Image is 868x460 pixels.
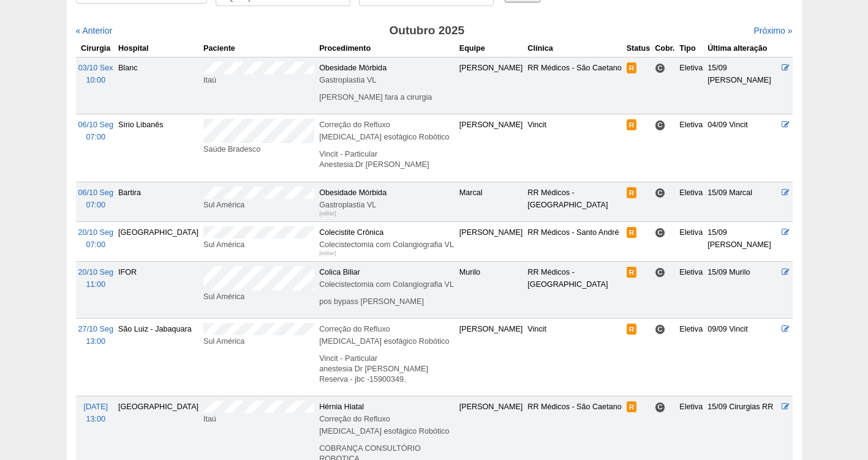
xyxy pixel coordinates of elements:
div: Sul América [203,239,314,251]
a: « Anterior [76,26,113,35]
div: Saúde Bradesco [203,143,314,155]
span: 20/10 Seg [78,228,113,237]
td: 09/09 Vincit [705,318,779,396]
a: Editar [782,228,790,237]
td: RR Médicos - São Caetano [525,57,624,114]
div: Sul América [203,199,314,211]
span: Reservada [627,227,637,238]
p: pos bypass [PERSON_NAME] [319,297,455,307]
td: São Luiz - Jabaquara [116,318,201,396]
th: Cobr. [652,40,677,57]
a: Editar [782,64,790,72]
span: Reservada [627,187,637,198]
div: Sul América [203,335,314,347]
td: [PERSON_NAME] [457,318,526,396]
span: [DATE] [83,402,108,411]
span: Reservada [627,324,637,335]
span: 27/10 Seg [78,325,113,333]
a: Editar [782,188,790,197]
td: Bartira [116,182,201,221]
span: 03/10 Sex [78,64,113,72]
a: Editar [782,268,790,276]
a: 06/10 Seg 07:00 [78,121,113,141]
div: Itaú [203,74,314,86]
span: 13:00 [86,415,105,423]
td: RR Médicos - [GEOGRAPHIC_DATA] [525,182,624,221]
th: Hospital [116,40,201,57]
td: Vincit [525,114,624,182]
span: 07:00 [86,133,105,141]
div: Itaú [203,413,314,425]
span: 06/10 Seg [78,188,113,197]
div: Colecistectomia com Colangiografia VL [319,239,455,251]
span: Consultório [655,267,665,278]
td: 15/09 Murilo [705,261,779,318]
td: Blanc [116,57,201,114]
span: Consultório [655,324,665,335]
a: 27/10 Seg 13:00 [78,325,113,346]
span: 07:00 [86,240,105,249]
span: Consultório [655,63,665,73]
span: Reservada [627,267,637,278]
th: Status [624,40,653,57]
span: Consultório [655,120,665,130]
th: Procedimento [317,40,457,57]
td: Colecistite Crônica [317,221,457,261]
a: Editar [782,402,790,411]
td: Murilo [457,261,526,318]
th: Tipo [677,40,705,57]
span: Consultório [655,402,665,412]
th: Última alteração [705,40,779,57]
a: Editar [782,121,790,129]
div: Correção do Refluxo [MEDICAL_DATA] esofágico Robótico [319,323,455,347]
td: [PERSON_NAME] [457,114,526,182]
span: Consultório [655,188,665,198]
div: Gastroplastia VL [319,74,455,86]
td: Eletiva [677,221,705,261]
td: Obesidade Mórbida [317,57,457,114]
div: Colecistectomia com Colangiografia VL [319,278,455,291]
td: Eletiva [677,114,705,182]
td: 15/09 Marcal [705,182,779,221]
td: Eletiva [677,261,705,318]
div: Gastroplastia VL [319,199,455,211]
h3: Outubro 2025 [247,22,606,40]
td: RR Médicos - Santo André [525,221,624,261]
td: Colica Biliar [317,261,457,318]
td: Eletiva [677,318,705,396]
div: Correção do Refluxo [MEDICAL_DATA] esofágico Robótico [319,413,455,437]
td: 15/09 [PERSON_NAME] [705,57,779,114]
span: 13:00 [86,337,105,346]
span: 06/10 Seg [78,121,113,129]
a: 20/10 Seg 11:00 [78,268,113,289]
div: [editar] [319,247,336,259]
a: Próximo » [753,26,792,35]
span: Reservada [627,62,637,73]
span: 20/10 Seg [78,268,113,276]
span: Consultório [655,228,665,238]
div: Sul América [203,291,314,303]
div: [editar] [319,207,336,220]
p: Vincit - Particular anestesia Dr [PERSON_NAME] Reserva - jbc -15900349. [319,354,455,385]
a: Editar [782,325,790,333]
a: 20/10 Seg 07:00 [78,228,113,249]
td: Eletiva [677,57,705,114]
span: Reservada [627,119,637,130]
a: 06/10 Seg 07:00 [78,188,113,209]
td: Sírio Libanês [116,114,201,182]
td: [PERSON_NAME] [457,221,526,261]
th: Clínica [525,40,624,57]
span: 10:00 [86,76,105,84]
span: 07:00 [86,201,105,209]
td: Marcal [457,182,526,221]
p: [PERSON_NAME] fara a cirurgia [319,92,455,103]
td: 15/09 [PERSON_NAME] [705,221,779,261]
td: [GEOGRAPHIC_DATA] [116,221,201,261]
td: IFOR [116,261,201,318]
p: Vincit - Particular Anestesia:Dr [PERSON_NAME] [319,149,455,170]
span: 11:00 [86,280,105,289]
a: 03/10 Sex 10:00 [78,64,113,84]
td: Eletiva [677,182,705,221]
div: Correção do Refluxo [MEDICAL_DATA] esofágico Robótico [319,119,455,143]
span: Reservada [627,401,637,412]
